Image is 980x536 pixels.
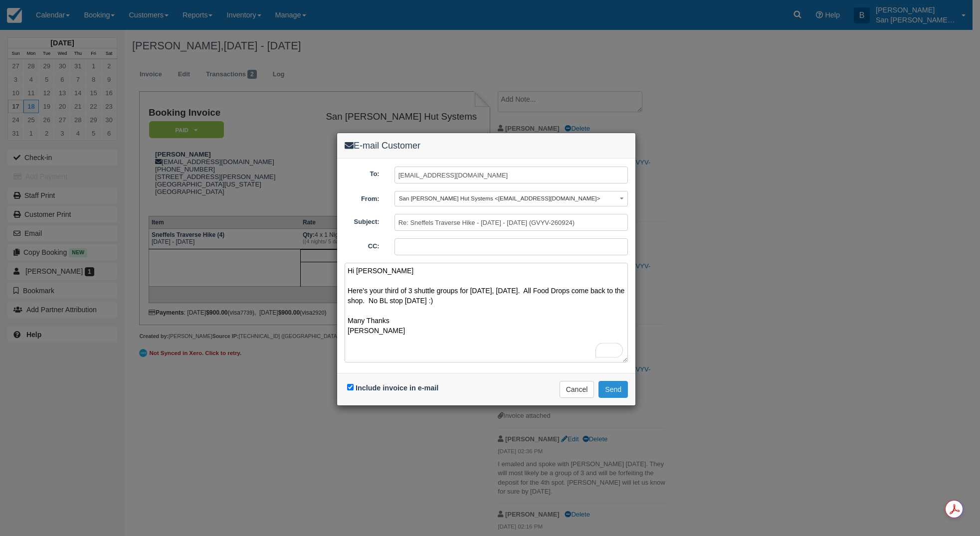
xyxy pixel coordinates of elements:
[598,381,628,398] button: Send
[394,191,628,206] button: San [PERSON_NAME] Hut Systems <[EMAIL_ADDRESS][DOMAIN_NAME]>
[337,238,387,251] label: CC:
[337,166,387,179] label: To:
[345,141,628,151] h4: E-mail Customer
[399,195,600,201] span: San [PERSON_NAME] Hut Systems <[EMAIL_ADDRESS][DOMAIN_NAME]>
[560,381,594,398] button: Cancel
[337,191,387,204] label: From:
[337,214,387,227] label: Subject:
[356,384,438,392] label: Include invoice in e-mail
[345,263,628,362] textarea: To enrich screen reader interactions, please activate Accessibility in Grammarly extension settings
